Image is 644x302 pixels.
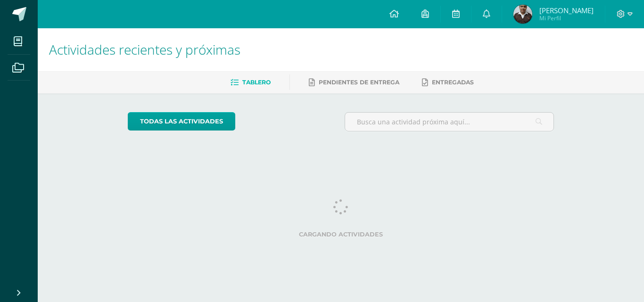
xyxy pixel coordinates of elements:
[128,231,554,238] label: Cargando actividades
[49,41,240,58] span: Actividades recientes y próximas
[432,79,474,86] span: Entregadas
[309,75,399,90] a: Pendientes de entrega
[128,112,235,131] a: todas las Actividades
[345,113,554,131] input: Busca una actividad próxima aquí...
[231,75,271,90] a: Tablero
[539,6,594,15] span: [PERSON_NAME]
[539,14,594,22] span: Mi Perfil
[422,75,474,90] a: Entregadas
[242,79,271,86] span: Tablero
[513,5,532,24] img: 1f3c94d8ae4c2f6e7adde7c6b2245b10.png
[319,79,399,86] span: Pendientes de entrega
